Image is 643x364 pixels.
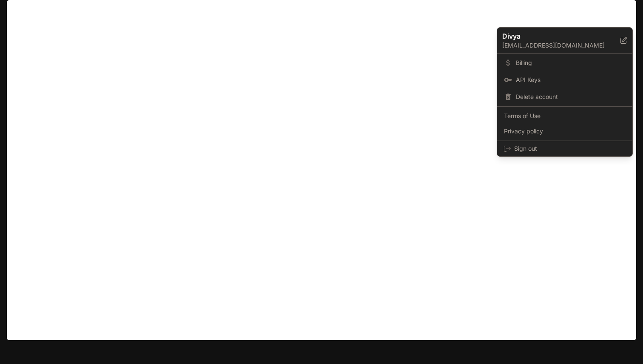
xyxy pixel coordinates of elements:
[516,59,626,67] span: Billing
[504,127,626,135] span: Privacy policy
[504,112,626,120] span: Terms of Use
[499,55,631,71] a: Billing
[497,28,632,54] div: Divya[EMAIL_ADDRESS][DOMAIN_NAME]
[502,31,607,41] p: Divya
[516,76,626,84] span: API Keys
[516,93,626,101] span: Delete account
[497,141,632,156] div: Sign out
[499,108,631,124] a: Terms of Use
[499,124,631,139] a: Privacy policy
[499,89,631,104] div: Delete account
[514,144,626,153] span: Sign out
[502,41,620,50] p: [EMAIL_ADDRESS][DOMAIN_NAME]
[499,72,631,87] a: API Keys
